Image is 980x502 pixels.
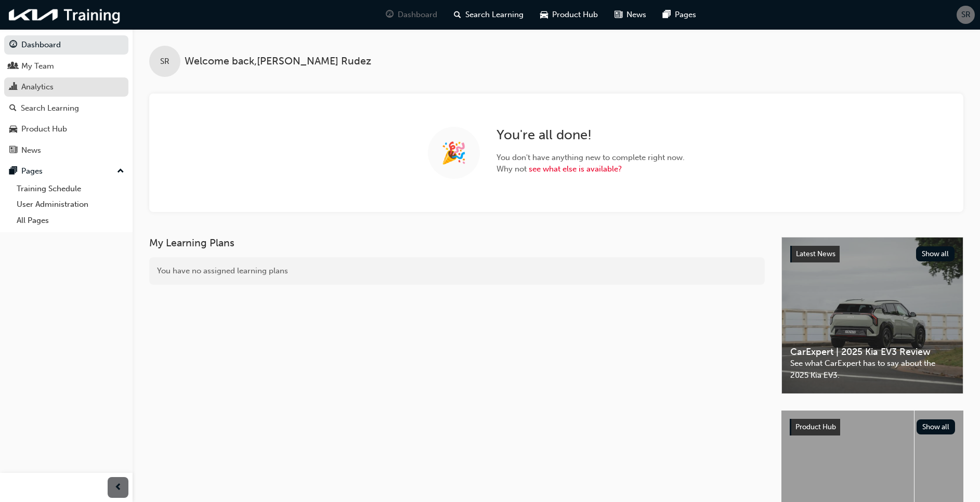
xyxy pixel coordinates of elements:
[9,146,17,155] span: news-icon
[386,8,394,21] span: guage-icon
[790,246,955,262] a: Latest NewsShow all
[4,35,128,55] a: Dashboard
[12,181,128,197] a: Training Schedule
[496,163,685,175] span: Why not
[465,9,524,21] span: Search Learning
[626,9,646,21] span: News
[9,167,17,176] span: pages-icon
[12,213,128,229] a: All Pages
[4,141,128,160] a: News
[21,81,54,93] div: Analytics
[790,346,955,358] span: CarExpert | 2025 Kia EV3 Review
[781,237,963,394] a: Latest NewsShow allCarExpert | 2025 Kia EV3 ReviewSee what CarExpert has to say about the 2025 Ki...
[916,246,955,261] button: Show all
[615,8,622,21] span: news-icon
[4,120,128,139] a: Product Hub
[9,125,17,134] span: car-icon
[496,152,685,164] span: You don't have anything new to complete right now.
[454,8,461,21] span: search-icon
[795,422,836,431] span: Product Hub
[117,165,124,178] span: up-icon
[796,249,835,258] span: Latest News
[4,77,128,97] a: Analytics
[9,104,17,113] span: search-icon
[496,127,685,143] h2: You're all done!
[4,162,128,181] button: Pages
[446,4,532,25] a: search-iconSearch Learning
[21,102,79,114] div: Search Learning
[21,60,54,72] div: My Team
[552,9,598,21] span: Product Hub
[9,83,17,92] span: chart-icon
[957,6,975,24] button: SR
[5,4,125,25] img: kia-training
[9,62,17,71] span: people-icon
[540,8,548,21] span: car-icon
[675,9,696,21] span: Pages
[21,165,43,177] div: Pages
[441,147,467,159] span: 🎉
[21,144,41,156] div: News
[917,419,956,434] button: Show all
[529,164,622,174] a: see what else is available?
[4,33,128,162] button: DashboardMy TeamAnalyticsSearch LearningProduct HubNews
[663,8,671,21] span: pages-icon
[655,4,704,25] a: pages-iconPages
[532,4,606,25] a: car-iconProduct Hub
[790,419,955,435] a: Product HubShow all
[961,9,971,21] span: SR
[160,56,169,68] span: SR
[149,237,765,249] h3: My Learning Plans
[4,99,128,118] a: Search Learning
[21,123,67,135] div: Product Hub
[9,41,17,50] span: guage-icon
[185,56,371,68] span: Welcome back , [PERSON_NAME] Rudez
[377,4,446,25] a: guage-iconDashboard
[114,481,122,494] span: prev-icon
[790,358,955,381] span: See what CarExpert has to say about the 2025 Kia EV3.
[149,257,765,285] div: You have no assigned learning plans
[606,4,655,25] a: news-iconNews
[4,57,128,76] a: My Team
[398,9,437,21] span: Dashboard
[12,196,128,213] a: User Administration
